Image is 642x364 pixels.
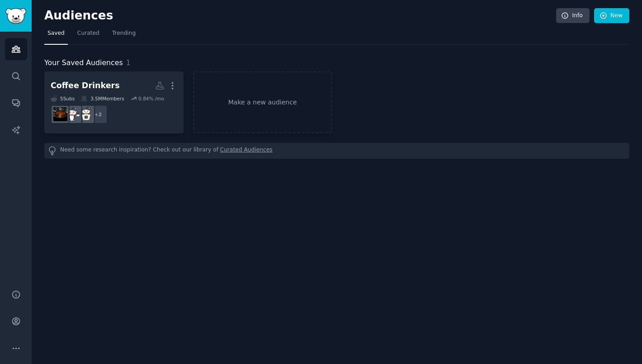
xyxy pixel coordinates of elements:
[126,58,131,67] span: 1
[44,143,629,159] div: Need some research inspiration? Check out our library of
[51,80,120,91] div: Coffee Drinkers
[109,26,139,45] a: Trending
[556,8,590,24] a: Info
[53,107,67,121] img: espresso
[79,107,93,121] img: nespresso
[44,26,68,45] a: Saved
[81,95,124,102] div: 3.5M Members
[66,107,80,121] img: Coffee
[51,95,75,102] div: 5 Sub s
[220,146,273,156] a: Curated Audiences
[44,71,184,133] a: Coffee Drinkers5Subs3.5MMembers0.84% /mo+2nespressoCoffeeespresso
[138,95,164,102] div: 0.84 % /mo
[112,29,136,38] span: Trending
[89,105,108,124] div: + 2
[47,29,65,38] span: Saved
[44,9,556,23] h2: Audiences
[193,71,332,133] a: Make a new audience
[74,26,103,45] a: Curated
[44,57,123,69] span: Your Saved Audiences
[5,8,26,24] img: GummySearch logo
[594,8,629,24] a: New
[77,29,99,38] span: Curated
